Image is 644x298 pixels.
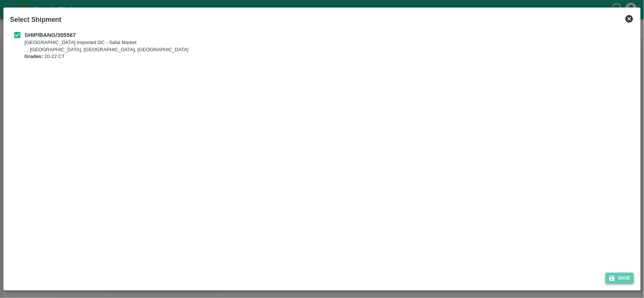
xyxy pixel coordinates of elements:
b: Select Shipment [10,16,61,23]
button: Save [606,273,634,284]
b: SHIP/BANG/355567 [25,32,76,38]
p: 20-22 CT [25,53,189,60]
p: [GEOGRAPHIC_DATA] Imported DC - Safal Market [25,39,189,46]
p: , , [GEOGRAPHIC_DATA], [GEOGRAPHIC_DATA], [GEOGRAPHIC_DATA] [25,46,189,53]
b: Grades: [25,53,43,59]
